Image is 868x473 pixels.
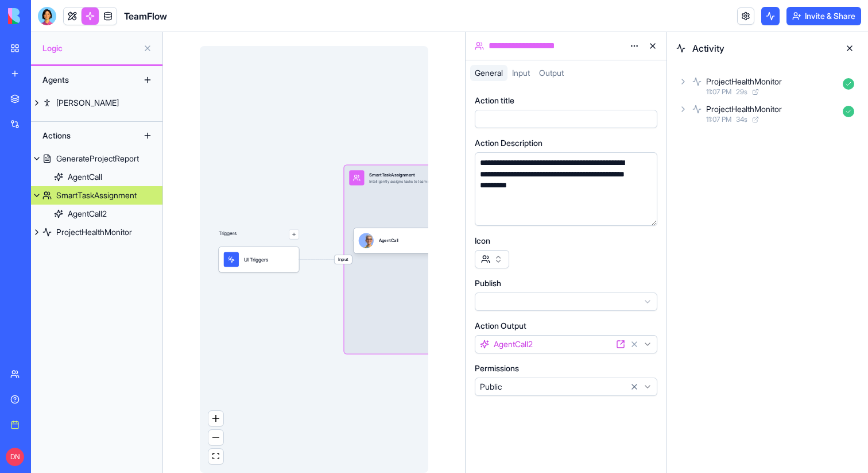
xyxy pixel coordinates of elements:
a: SmartTaskAssignment [31,186,162,205]
span: TeamFlow [124,9,167,23]
div: SmartTaskAssignment [56,190,137,201]
span: 29 s [736,87,747,97]
div: UI Triggers [219,247,299,272]
div: SmartTaskAssignment [369,172,551,178]
button: Invite & Share [786,7,861,25]
a: ProjectHealthMonitor [31,223,162,241]
span: Input [335,255,352,264]
a: AgentCall2 [31,205,162,223]
label: Action title [475,95,514,106]
div: AgentCall [379,237,398,244]
span: 11:07 PM [706,87,731,97]
div: ProjectHealthMonitor [56,226,132,238]
a: GenerateProjectReport [31,149,162,168]
div: AgentCall [68,171,102,183]
label: Action Output [475,320,526,332]
div: Agents [37,71,129,89]
div: GenerateProjectReport [56,153,139,164]
button: zoom in [208,411,223,426]
div: InputSmartTaskAssignmentIntelligently assigns tasks to team members based on workload, skills, av... [344,166,591,354]
span: Activity [692,41,834,55]
div: ProjectHealthMonitor [706,76,782,87]
div: AgentCall [354,228,434,253]
span: UI Triggers [244,256,269,263]
div: [PERSON_NAME] [56,97,119,109]
label: Icon [475,235,490,247]
button: fit view [208,449,223,464]
div: Actions [37,126,129,145]
button: zoom out [208,430,223,445]
div: Intelligently assigns tasks to team members based on workload, skills, availability, and project ... [369,179,551,184]
label: Action Description [475,137,542,149]
label: Publish [475,278,501,289]
span: DN [6,448,24,466]
span: General [475,68,503,78]
span: Output [539,68,564,78]
img: logo [8,8,79,24]
span: 34 s [736,115,747,124]
div: ProjectHealthMonitor [706,103,782,115]
div: Triggers [219,209,299,272]
span: 11:07 PM [706,115,731,124]
span: Input [512,68,530,78]
a: [PERSON_NAME] [31,94,162,112]
span: Logic [42,43,138,54]
a: AgentCall [31,168,162,186]
p: Triggers [219,229,237,239]
label: Permissions [475,363,519,374]
div: AgentCall2 [68,208,107,220]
